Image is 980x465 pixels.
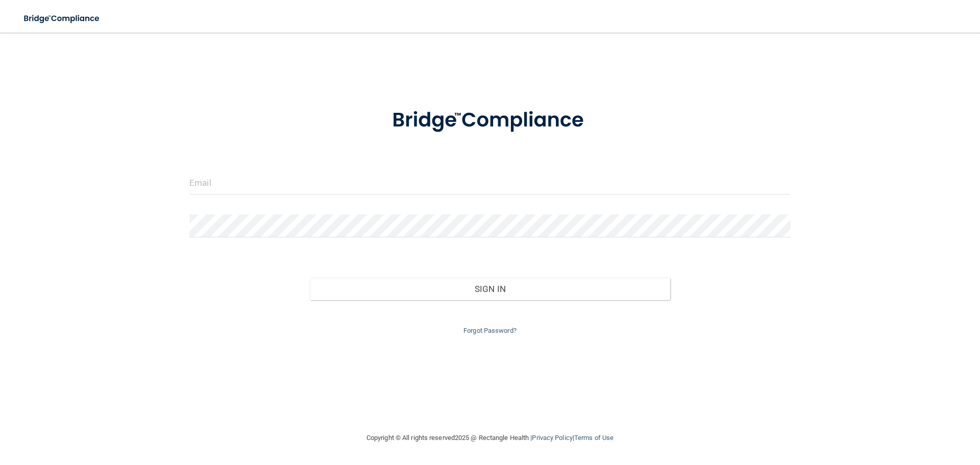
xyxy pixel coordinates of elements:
[304,422,676,454] div: Copyright © All rights reserved 2025 @ Rectangle Health | |
[532,434,572,442] a: Privacy Policy
[310,278,671,300] button: Sign In
[15,8,109,29] img: bridge_compliance_login_screen.278c3ca4.svg
[463,327,517,334] a: Forgot Password?
[574,434,614,442] a: Terms of Use
[371,94,609,147] img: bridge_compliance_login_screen.278c3ca4.svg
[189,172,791,194] input: Email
